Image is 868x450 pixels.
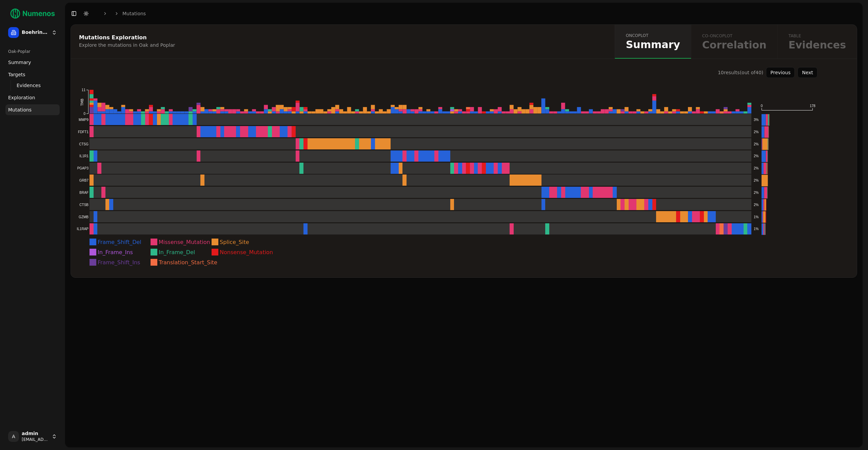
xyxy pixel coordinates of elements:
[122,10,146,17] a: Mutations
[810,104,815,108] text: 178
[740,70,764,75] span: (out of 40 )
[74,199,751,210] a: CTSB
[5,5,60,22] img: Numenos
[98,239,141,246] text: Frame_Shift_Del
[754,154,759,158] text: 2%
[22,431,49,437] span: admin
[8,106,32,113] span: Mutations
[8,59,31,66] span: Summary
[754,191,759,195] text: 2%
[754,227,759,231] text: 1%
[98,249,133,256] text: In_Frame_Ins
[74,126,751,138] a: FDFT1
[5,57,60,68] a: Summary
[8,431,19,442] span: A
[83,112,85,116] text: 0
[22,437,49,442] span: [EMAIL_ADDRESS]
[17,82,41,89] span: Evidences
[158,259,217,266] text: Translation_Start_Site
[74,211,751,223] a: GZMB
[99,10,146,17] nav: breadcrumb
[5,46,60,57] div: Oak-Poplar
[754,142,759,146] text: 2%
[761,104,763,108] text: 0
[626,33,680,38] span: oncoplot
[5,104,60,115] a: Mutations
[8,94,35,101] span: Exploration
[5,428,60,445] button: Aadmin[EMAIL_ADDRESS]
[159,249,195,256] text: In_Frame_Del
[754,118,759,122] text: 3%
[22,29,49,36] span: Boehringer Ingelheim
[766,67,795,78] button: Previous
[615,25,691,59] a: oncoplotSummary
[74,175,751,186] a: GRB7
[79,42,605,48] div: Explore the mutations in Oak and Poplar
[74,114,751,125] a: MMP9
[626,40,680,50] span: Summary
[754,179,759,182] text: 2%
[74,187,751,198] a: BRAF
[82,88,86,92] text: 11
[14,81,52,90] a: Evidences
[220,239,249,246] text: Splice_Site
[718,70,740,75] span: 10 result s
[79,35,605,40] div: Mutations Exploration
[5,69,60,80] a: Targets
[74,150,751,162] a: IL1R1
[74,138,751,150] a: CTSG
[80,99,84,106] text: TMB
[754,203,759,207] text: 2%
[797,67,817,78] button: Next
[5,24,60,41] button: Boehringer Ingelheim
[754,166,759,170] text: 2%
[159,239,210,246] text: Missense_Mutation
[220,249,273,256] text: Nonsense_Mutation
[74,163,751,174] a: PGAP3
[754,215,759,219] text: 1%
[5,92,60,103] a: Exploration
[98,259,140,266] text: Frame_Shift_Ins
[8,71,25,78] span: Targets
[74,223,751,235] a: IL1RAP
[754,130,759,134] text: 2%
